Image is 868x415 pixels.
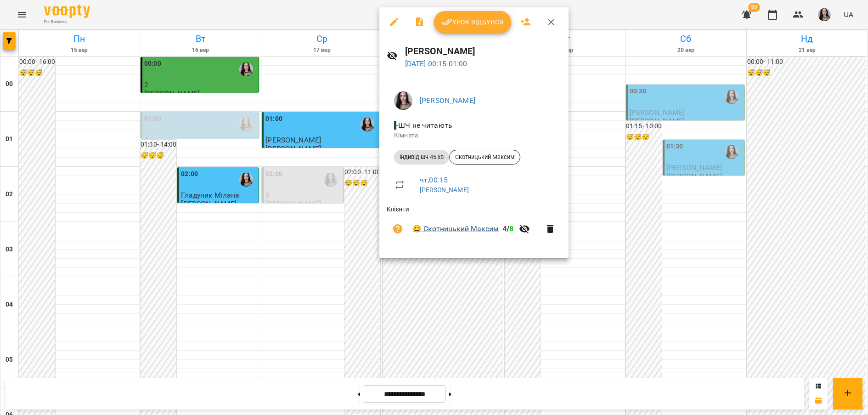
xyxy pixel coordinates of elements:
[509,224,513,233] span: 8
[405,59,468,68] a: [DATE] 00:15-01:00
[502,224,507,233] span: 4
[394,153,449,161] span: індивід шч 45 хв
[420,176,448,184] a: чт , 00:15
[387,218,409,240] button: Візит ще не сплачено. Додати оплату?
[502,224,513,233] b: /
[420,186,469,193] a: [PERSON_NAME]
[405,44,561,58] h6: [PERSON_NAME]
[434,11,511,33] button: Урок відбувся
[412,223,499,234] a: 😀 Скотницький Максим
[394,121,454,130] span: - ШЧ не читають
[450,153,520,161] span: Скотницький Максим
[420,96,475,105] a: [PERSON_NAME]
[449,150,520,165] div: Скотницький Максим
[394,131,554,140] p: Кімната
[441,17,504,28] span: Урок відбувся
[394,91,412,110] img: 23d2127efeede578f11da5c146792859.jpg
[387,205,561,247] ul: Клієнти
